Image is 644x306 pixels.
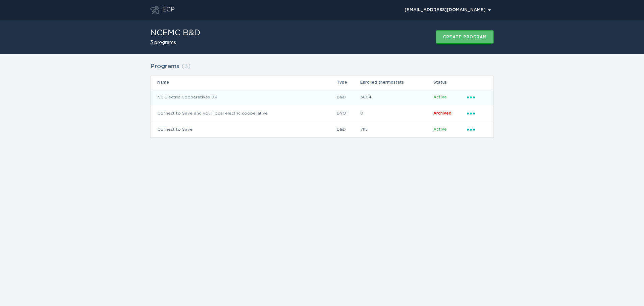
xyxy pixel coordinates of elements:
button: Go to dashboard [150,6,159,14]
td: B&D [336,121,360,137]
h1: NCEMC B&D [150,29,201,37]
div: Create program [443,35,487,39]
div: Popover menu [401,5,494,15]
tr: 68fc1b764a90463ab843bd8bc471125f [151,105,493,121]
span: Active [433,127,447,131]
td: 0 [360,105,433,121]
td: NC Electric Cooperatives DR [151,89,336,105]
th: Type [336,76,360,89]
td: Connect to Save and your local electric cooperative [151,105,336,121]
h2: Programs [150,60,179,73]
button: Create program [436,30,494,44]
tr: Table Headers [151,76,493,89]
div: Popover menu [467,126,487,133]
td: BYOT [336,105,360,121]
div: [EMAIL_ADDRESS][DOMAIN_NAME] [405,8,491,12]
span: ( 3 ) [181,63,191,70]
tr: 4bad6035901a484780983e77cdc3a215 [151,89,493,105]
h2: 3 programs [150,40,201,45]
div: Popover menu [467,93,487,101]
div: ECP [162,6,175,14]
div: Popover menu [467,110,487,117]
td: 7115 [360,121,433,137]
th: Name [151,76,336,89]
th: Enrolled thermostats [360,76,433,89]
button: Open user account details [401,5,494,15]
span: Active [433,95,447,99]
td: Connect to Save [151,121,336,137]
tr: 36e6b16d238248afa7cb17506f3477b6 [151,121,493,137]
span: Archived [433,111,451,115]
th: Status [433,76,467,89]
td: B&D [336,89,360,105]
td: 3604 [360,89,433,105]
